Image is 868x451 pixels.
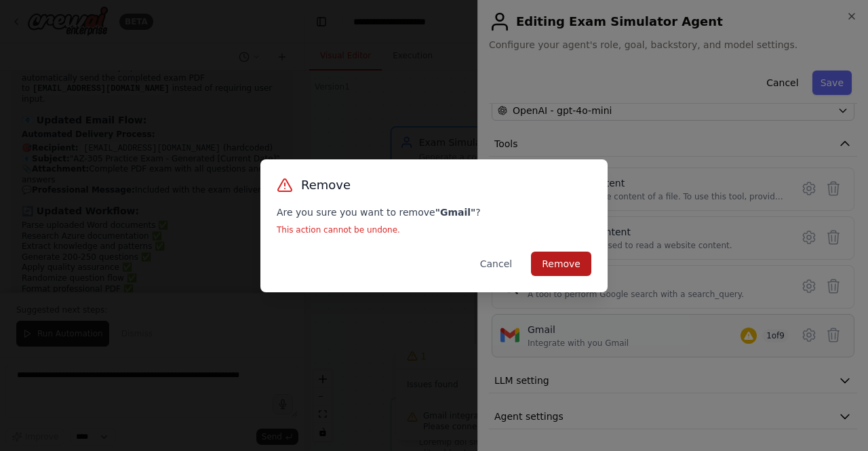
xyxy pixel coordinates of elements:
[277,205,591,219] p: Are you sure you want to remove ?
[301,176,351,195] h3: Remove
[277,224,591,235] p: This action cannot be undone.
[469,252,523,276] button: Cancel
[435,207,476,218] strong: " Gmail "
[531,252,591,276] button: Remove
